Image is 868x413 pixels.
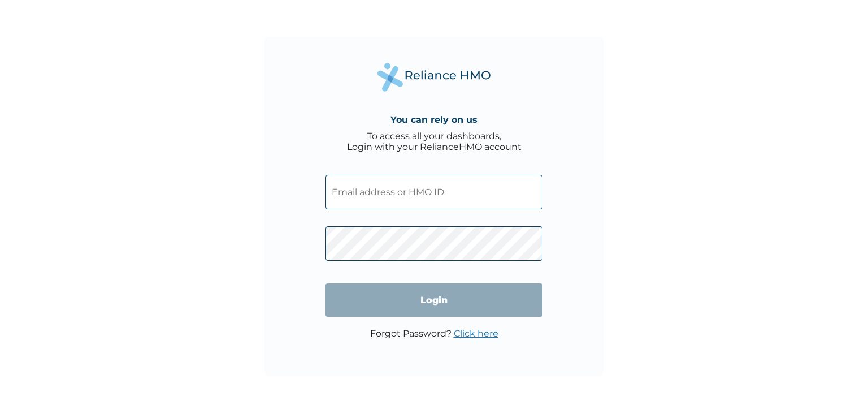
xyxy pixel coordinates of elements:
h4: You can rely on us [390,114,478,125]
img: Reliance Health's Logo [377,63,491,92]
p: Forgot Password? [370,328,498,339]
input: Email address or HMO ID [325,175,542,209]
div: To access all your dashboards, Login with your RelianceHMO account [347,131,522,152]
a: Click here [454,328,498,339]
input: Login [325,283,542,317]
